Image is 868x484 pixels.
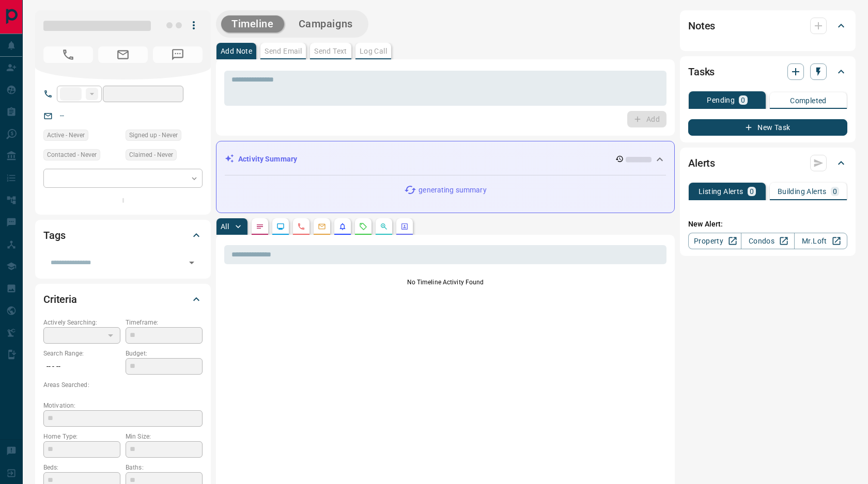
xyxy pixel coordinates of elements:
span: Claimed - Never [129,150,173,160]
span: No Email [98,46,148,63]
div: Tasks [688,59,847,84]
span: Contacted - Never [47,150,97,160]
p: Search Range: [43,349,120,358]
p: Budget: [126,349,203,358]
p: Actively Searching: [43,318,120,327]
p: No Timeline Activity Found [224,278,667,287]
p: Baths: [126,463,203,472]
a: Property [688,233,741,249]
p: Min Size: [126,432,203,441]
p: Building Alerts [778,188,827,195]
h2: Tags [43,227,65,244]
p: Pending [707,96,735,104]
p: Areas Searched: [43,380,203,390]
div: Activity Summary [225,150,666,169]
p: Home Type: [43,432,120,441]
div: Notes [688,13,847,38]
h2: Notes [688,18,715,34]
span: No Number [43,46,93,63]
svg: Opportunities [380,222,388,231]
a: Condos [741,233,794,249]
p: Activity Summary [238,154,297,165]
div: Criteria [43,287,203,312]
a: Mr.Loft [794,233,847,249]
svg: Notes [256,222,264,231]
span: No Number [153,46,203,63]
p: 0 [833,188,837,195]
h2: Criteria [43,291,77,308]
p: Beds: [43,463,120,472]
p: Add Note [221,47,252,55]
p: Motivation: [43,401,203,410]
p: Completed [790,97,827,104]
button: New Task [688,119,847,136]
span: Active - Never [47,130,85,140]
h2: Alerts [688,155,715,171]
span: Signed up - Never [129,130,178,140]
button: Open [184,255,199,270]
p: All [221,223,229,230]
button: Campaigns [288,15,363,33]
p: Timeframe: [126,318,203,327]
svg: Requests [359,222,367,231]
h2: Tasks [688,63,715,80]
div: Alerts [688,151,847,175]
svg: Calls [297,222,305,231]
p: New Alert: [688,219,847,230]
div: Tags [43,223,203,248]
a: -- [60,111,64,120]
p: 0 [741,96,745,104]
p: generating summary [419,185,486,196]
p: Listing Alerts [699,188,743,195]
button: Timeline [221,15,284,33]
svg: Emails [318,222,326,231]
p: 0 [750,188,754,195]
svg: Lead Browsing Activity [276,222,285,231]
svg: Listing Alerts [338,222,347,231]
p: -- - -- [43,358,120,375]
svg: Agent Actions [400,222,409,231]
